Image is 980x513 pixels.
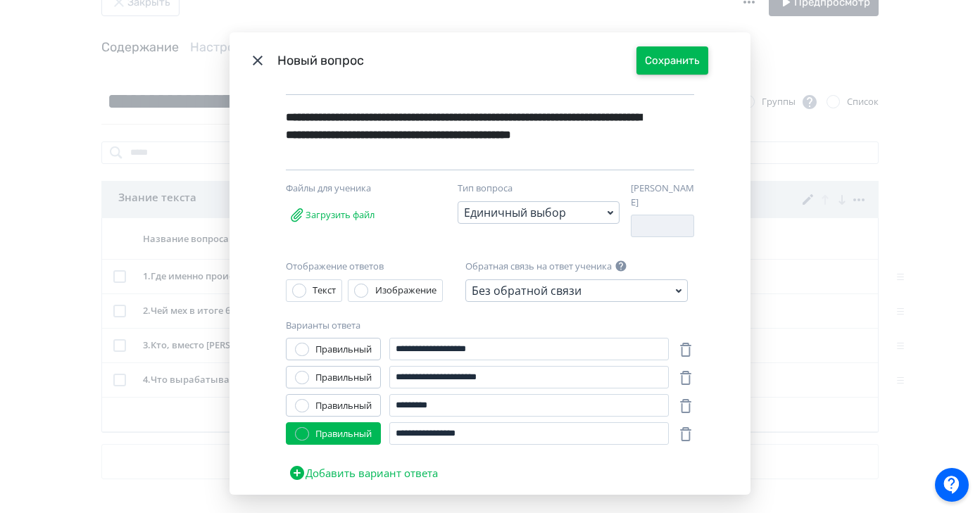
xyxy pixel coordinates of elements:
button: Сохранить [636,46,708,75]
label: Отображение ответов [286,260,384,274]
div: Правильный [315,399,372,413]
label: Варианты ответа [286,319,360,333]
label: Тип вопроса [458,182,513,196]
div: Modal [230,32,750,494]
div: Новый вопрос [277,51,636,70]
label: [PERSON_NAME] [631,182,694,209]
div: Файлы для ученика [286,182,434,196]
div: Правильный [315,427,372,441]
div: Без обратной связи [472,282,582,299]
div: Текст [313,284,336,298]
div: Единичный выбор [464,204,566,221]
label: Обратная связь на ответ ученика [465,260,612,274]
div: Правильный [315,343,372,357]
div: Изображение [375,284,436,298]
button: Добавить вариант ответа [286,459,441,487]
div: Правильный [315,371,372,385]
